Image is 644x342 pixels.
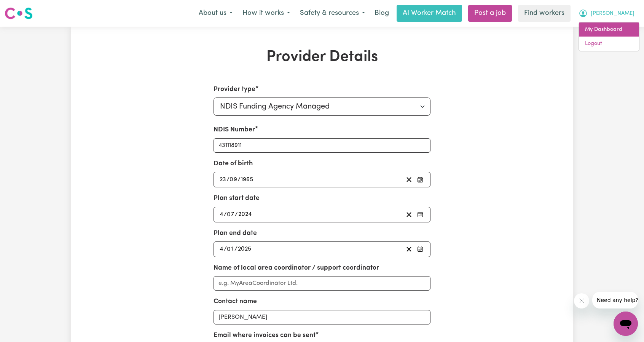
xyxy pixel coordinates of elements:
[518,5,571,22] a: Find workers
[227,244,234,254] input: --
[219,174,226,185] input: --
[415,174,426,185] button: Pick your date of birth
[235,211,238,218] span: /
[214,138,431,153] input: Enter your NDIS number
[574,293,589,308] iframe: Close message
[241,174,254,185] input: ----
[214,331,316,340] label: Email where invoices can be sent
[214,263,379,273] label: Name of local area coordinator / support coordinator
[214,159,253,169] label: Date of birth
[226,176,230,183] span: /
[579,22,639,51] div: My Account
[219,244,224,254] input: --
[238,5,295,21] button: How it works
[579,37,639,51] a: Logout
[159,48,485,66] h1: Provider Details
[238,209,253,220] input: ----
[214,276,431,291] input: e.g. MyAreaCoordinator Ltd.
[219,209,224,220] input: --
[224,211,227,218] span: /
[238,244,252,254] input: ----
[614,312,638,336] iframe: Button to launch messaging window
[403,174,415,185] button: Clear date of birth
[370,5,394,22] a: Blog
[227,246,231,252] span: 0
[5,5,33,22] a: Careseekers logo
[579,22,639,37] a: My Dashboard
[403,209,415,220] button: Clear plan start date
[5,5,46,11] span: Need any help?
[230,177,233,183] span: 0
[194,5,238,21] button: About us
[295,5,370,21] button: Safety & resources
[230,174,238,185] input: --
[214,85,255,94] label: Provider type
[415,244,426,254] button: Pick your plan end date
[592,292,638,308] iframe: Message from company
[591,10,634,18] span: [PERSON_NAME]
[214,297,257,307] label: Contact name
[403,244,415,254] button: Clear plan end date
[227,209,235,220] input: --
[214,125,255,135] label: NDIS Number
[415,209,426,220] button: Pick your plan start date
[468,5,512,22] a: Post a job
[214,229,257,238] label: Plan end date
[227,211,231,217] span: 0
[574,5,639,21] button: My Account
[238,176,241,183] span: /
[234,246,238,253] span: /
[224,246,227,253] span: /
[397,5,462,22] a: AI Worker Match
[5,6,33,20] img: Careseekers logo
[214,193,260,203] label: Plan start date
[214,310,431,324] input: e.g. Natasha McElhone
